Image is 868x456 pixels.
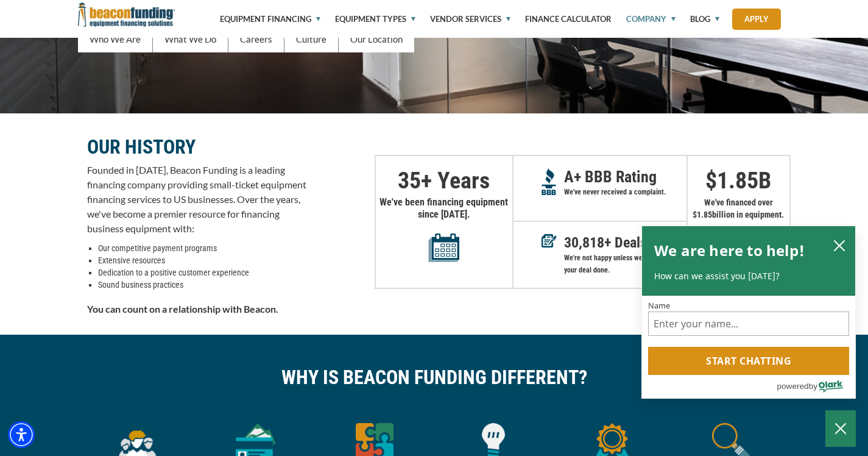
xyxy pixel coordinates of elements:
[654,270,843,282] p: How can we assist you [DATE]?
[717,167,758,194] span: 1.85
[648,347,849,375] button: Start chatting
[228,26,284,52] a: Careers
[830,237,849,255] button: close chatbox
[564,237,686,249] p: + Deals
[339,26,414,52] a: Our Location
[648,312,849,336] input: Name
[564,186,686,198] p: We've never received a complaint.
[78,26,153,52] a: Who We Are
[641,226,856,399] div: olark chatbox
[78,9,175,19] a: Beacon Funding Corporation
[284,26,339,52] a: Culture
[98,242,306,254] li: Our competitive payment programs
[87,163,306,236] p: Founded in [DATE], Beacon Funding is a leading financing company providing small-ticket equipment...
[688,174,789,187] p: $ B
[654,238,805,263] h2: We are here to help!
[98,266,306,279] li: Dedication to a positive customer experience
[542,168,557,195] img: A+ Reputation BBB
[376,196,512,262] p: We've been financing equipment since [DATE].
[697,210,712,219] span: 1.85
[8,421,35,448] div: Accessibility Menu
[87,140,306,154] p: OUR HISTORY
[153,26,228,52] a: What We Do
[777,376,855,398] a: Powered by Olark - open in a new tab
[825,410,856,447] button: Close Chatbox
[732,9,781,30] a: Apply
[542,234,557,248] img: Deals in Equipment Financing
[98,254,306,266] li: Extensive resources
[98,279,306,291] li: Sound business practices
[777,379,808,394] span: powered
[429,233,459,262] img: Years in equipment financing
[376,174,512,187] p: + Years
[398,167,421,194] span: 35
[87,303,278,315] strong: You can count on a relationship with Beacon.
[564,171,686,183] p: A+ BBB Rating
[809,379,817,394] span: by
[78,2,175,27] img: Beacon Funding Corporation
[648,302,849,310] label: Name
[564,252,686,276] p: We're not happy unless we get your deal done.
[87,371,782,383] p: WHY IS BEACON FUNDING DIFFERENT?
[688,196,789,221] p: We've financed over $ billion in equipment.
[564,234,604,251] span: 30,818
